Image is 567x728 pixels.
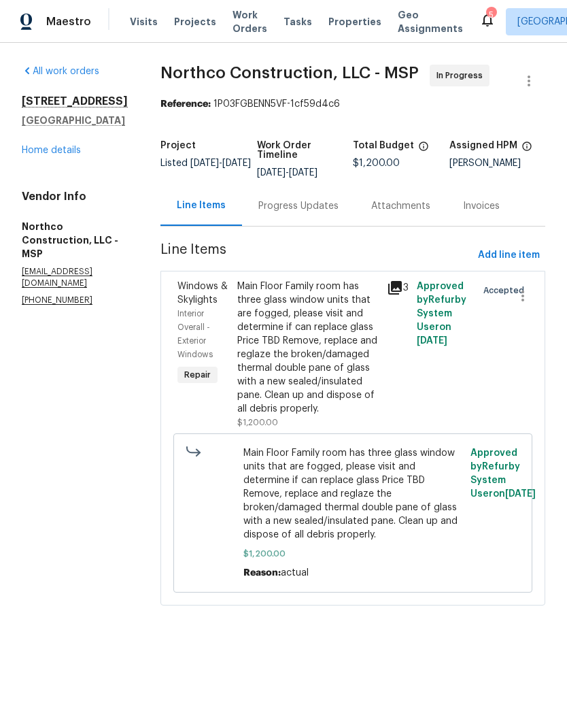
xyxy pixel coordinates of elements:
span: Interior Overall - Exterior Windows [177,310,213,359]
div: Invoices [463,199,500,213]
div: [PERSON_NAME] [449,159,546,168]
span: The total cost of line items that have been proposed by Opendoor. This sum includes line items th... [418,141,429,159]
a: All work orders [22,67,99,76]
span: Reason: [243,568,281,578]
div: 3 [387,280,409,296]
span: Northco Construction, LLC - MSP [160,65,419,81]
span: Windows & Skylights [177,282,228,305]
span: actual [281,568,309,578]
div: Line Items [177,199,226,212]
span: Line Items [160,243,472,268]
h5: Northco Construction, LLC - MSP [22,220,128,261]
span: [DATE] [505,489,536,499]
span: Tasks [283,17,312,27]
span: $1,200.00 [243,547,463,561]
span: [DATE] [289,168,317,178]
span: Maestro [46,15,91,29]
button: Add line item [472,243,545,268]
span: The hpm assigned to this work order. [521,141,532,159]
span: Accepted [483,284,530,297]
span: Add line item [478,247,540,264]
h5: Project [160,141,196,150]
span: $1,200.00 [237,418,278,427]
div: Main Floor Family room has three glass window units that are fogged, please visit and determine i... [237,280,379,416]
span: Work Orders [233,8,267,35]
span: In Progress [436,69,488,82]
span: [DATE] [222,159,251,168]
span: - [257,168,317,178]
span: [DATE] [257,168,286,178]
h5: Total Budget [353,141,414,150]
div: 1P03FGBENN5VF-1cf59d4c6 [160,97,545,111]
a: Home details [22,146,81,155]
span: [DATE] [417,336,447,346]
span: Repair [179,368,216,382]
span: $1,200.00 [353,159,400,168]
div: Progress Updates [258,199,339,213]
span: - [190,159,251,168]
span: Projects [174,15,216,29]
span: Approved by Refurby System User on [470,448,536,499]
span: Properties [328,15,381,29]
span: Approved by Refurby System User on [417,282,466,346]
span: Listed [160,159,251,168]
div: 5 [486,8,496,22]
span: [DATE] [190,159,219,168]
h4: Vendor Info [22,190,128,203]
span: Main Floor Family room has three glass window units that are fogged, please visit and determine i... [243,446,463,542]
div: Attachments [371,199,430,213]
h5: Assigned HPM [449,141,517,150]
b: Reference: [160,99,211,109]
span: Geo Assignments [398,8,463,35]
h5: Work Order Timeline [257,141,354,160]
span: Visits [130,15,158,29]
